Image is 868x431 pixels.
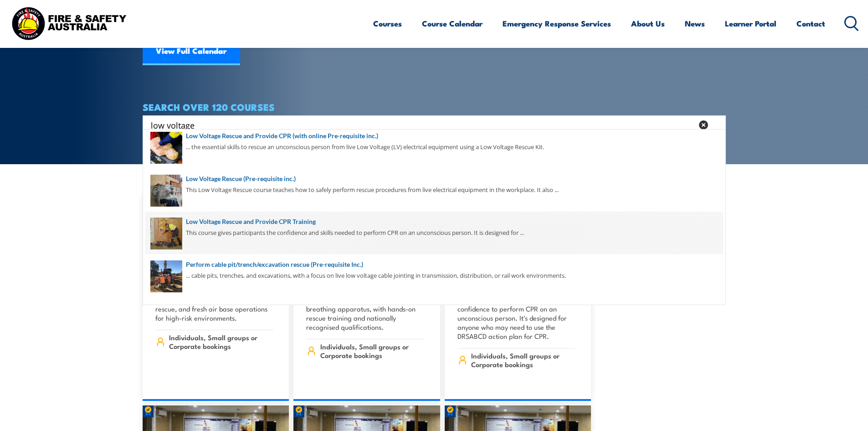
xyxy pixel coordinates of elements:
a: Courses [373,11,402,36]
p: Learn to operate safely in hazardous underground environments using BG4 breathing apparatus, with... [306,286,425,332]
span: Individuals, Small groups or Corporate bookings [471,351,575,369]
a: Perform Cable Pit/Trench/Excavation Rescue Training [150,302,718,312]
a: Low Voltage Rescue and Provide CPR Training [150,217,718,227]
a: View Full Calendar [143,38,240,65]
span: Individuals, Small groups or Corporate bookings [320,342,425,359]
a: Learner Portal [725,11,776,36]
p: This course includes a pre-course learning component and gives you the confidence to perform CPR ... [457,286,576,341]
a: News [685,11,705,36]
button: Search magnifier button [710,119,723,131]
a: Low Voltage Rescue (Pre-requisite inc.) [150,174,718,184]
input: Search input [151,118,693,132]
a: Emergency Response Services [503,11,611,36]
span: Individuals, Small groups or Corporate bookings [169,333,273,350]
a: Low Voltage Rescue and Provide CPR (with online Pre-requisite inc.) [150,131,718,141]
a: About Us [631,11,665,36]
a: Contact [796,11,825,36]
a: Perform cable pit/trench/excavation rescue (Pre-requisite Inc.) [150,260,718,270]
form: Search form [153,119,695,131]
a: Course Calendar [422,11,483,36]
h4: SEARCH OVER 120 COURSES [143,102,726,112]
